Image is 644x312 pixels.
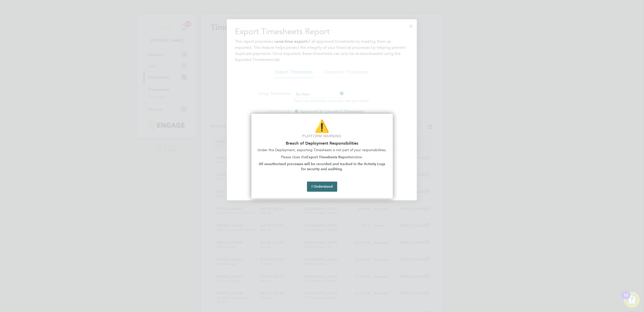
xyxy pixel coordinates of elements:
span: window. [350,155,363,159]
strong: All unauthorised processes will be recorded and tracked in the Activity Logs for security and aud... [259,162,386,171]
div: Breach of Deployment Warning [251,114,393,199]
h2: Breach of Deployment Responsibilities [257,141,387,146]
p: ⚠️ [257,118,387,135]
button: I Understand [307,182,337,192]
p: Under this Deployment, exporting Timesheets is not part of your responsibilities. [257,148,387,153]
span: Please close the [281,155,307,159]
p: Platform Warning [257,134,387,139]
strong: Export Timesheets Report [307,155,350,159]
